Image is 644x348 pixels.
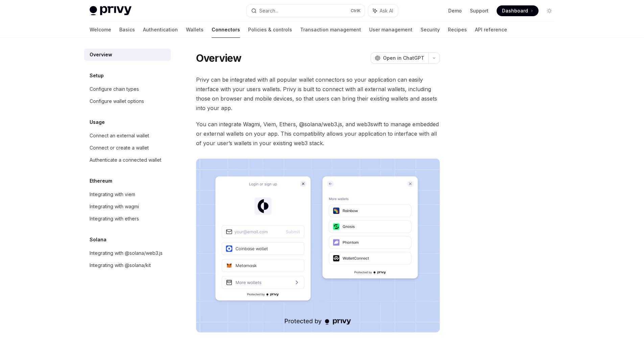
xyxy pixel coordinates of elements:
img: light logo [90,6,132,16]
h1: Overview [196,52,242,64]
span: Ask AI [380,7,393,14]
button: Search...CtrlK [246,5,365,17]
img: Connectors3 [196,159,440,332]
div: Authenticate a connected wallet [90,156,161,164]
span: Ctrl K [351,8,361,14]
a: Integrating with @solana/web3.js [84,247,171,259]
a: Security [421,22,440,38]
a: Integrating with @solana/kit [84,259,171,271]
a: Integrating with viem [84,188,171,200]
h5: Ethereum [90,177,112,185]
div: Connect or create a wallet [90,144,149,152]
a: Authentication [143,22,178,38]
div: Search... [259,7,278,15]
a: Connect or create a wallet [84,142,171,154]
div: Integrating with @solana/kit [90,261,151,269]
a: Welcome [90,22,111,38]
div: Integrating with viem [90,190,135,198]
h5: Usage [90,118,105,126]
button: Ask AI [368,5,398,17]
span: Open in ChatGPT [383,55,424,61]
button: Toggle dark mode [544,5,555,16]
span: You can integrate Wagmi, Viem, Ethers, @solana/web3.js, and web3swift to manage embedded or exter... [196,119,440,148]
div: Integrating with ethers [90,215,139,223]
a: Configure wallet options [84,95,171,107]
a: Policies & controls [248,22,292,38]
h5: Solana [90,236,106,244]
a: Authenticate a connected wallet [84,154,171,166]
a: Support [470,7,488,14]
div: Integrating with wagmi [90,203,139,211]
a: Configure chain types [84,83,171,95]
a: Basics [119,22,135,38]
h5: Setup [90,72,104,80]
a: Connectors [212,22,240,38]
a: Integrating with wagmi [84,200,171,213]
button: Open in ChatGPT [371,52,428,64]
a: Wallets [186,22,204,38]
a: Demo [448,7,462,14]
a: Dashboard [497,5,539,16]
a: Connect an external wallet [84,130,171,142]
div: Overview [90,51,112,59]
div: Integrating with @solana/web3.js [90,249,163,257]
div: Configure wallet options [90,97,144,105]
div: Connect an external wallet [90,132,149,140]
a: Overview [84,49,171,61]
div: Configure chain types [90,85,139,93]
a: Transaction management [300,22,361,38]
a: Integrating with ethers [84,213,171,225]
span: Privy can be integrated with all popular wallet connectors so your application can easily interfa... [196,75,440,113]
a: API reference [475,22,507,38]
a: Recipes [448,22,467,38]
span: Dashboard [502,7,528,14]
a: User management [369,22,412,38]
